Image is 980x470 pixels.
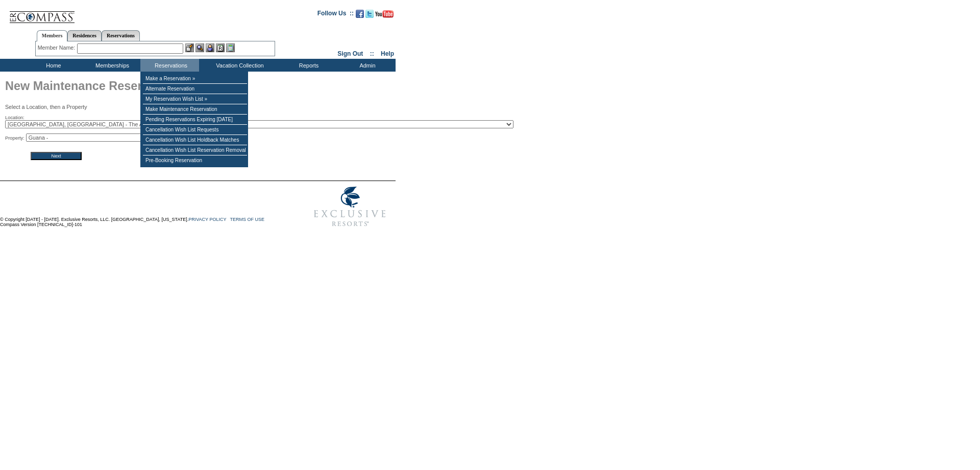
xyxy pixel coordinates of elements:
span: Location: [5,115,24,121]
img: Impersonate [206,43,214,52]
span: :: [370,50,374,57]
td: Make Maintenance Reservation [143,104,247,115]
h1: New Maintenance Reservation [5,77,396,98]
a: Members [37,30,68,41]
a: TERMS OF USE [230,217,265,222]
a: PRIVACY POLICY [188,217,226,222]
td: Memberships [82,59,140,72]
td: Vacation Collection [199,59,278,72]
a: Reservations [102,30,140,41]
input: Next [31,152,82,160]
td: Follow Us :: [317,9,354,21]
img: Subscribe to our YouTube Channel [375,10,394,18]
p: Select a Location, then a Property [5,104,396,110]
img: Compass Home [9,3,75,24]
a: Become our fan on Facebook [356,13,364,19]
div: Member Name: [38,43,77,52]
img: Become our fan on Facebook [356,10,364,18]
img: Exclusive Resorts [304,181,396,232]
td: Reservations [140,59,199,72]
td: Pending Reservations Expiring [DATE] [143,115,247,125]
td: My Reservation Wish List » [143,94,247,104]
a: Sign Out [337,50,363,57]
a: Subscribe to our YouTube Channel [375,13,394,19]
img: b_calculator.gif [226,43,235,52]
td: Admin [337,59,396,72]
img: View [195,43,204,52]
a: Help [381,50,394,57]
td: Pre-Booking Reservation [143,155,247,165]
td: Cancellation Wish List Holdback Matches [143,135,247,145]
td: Cancellation Wish List Requests [143,125,247,135]
a: Follow us on Twitter [365,13,374,19]
a: Residences [67,30,102,41]
td: Reports [278,59,337,72]
td: Alternate Reservation [143,84,247,94]
img: Follow us on Twitter [365,10,374,18]
img: Reservations [216,43,225,52]
td: Home [23,59,82,72]
td: Cancellation Wish List Reservation Removal [143,145,247,155]
span: Property: [5,135,24,141]
td: Make a Reservation » [143,74,247,84]
img: b_edit.gif [185,43,194,52]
